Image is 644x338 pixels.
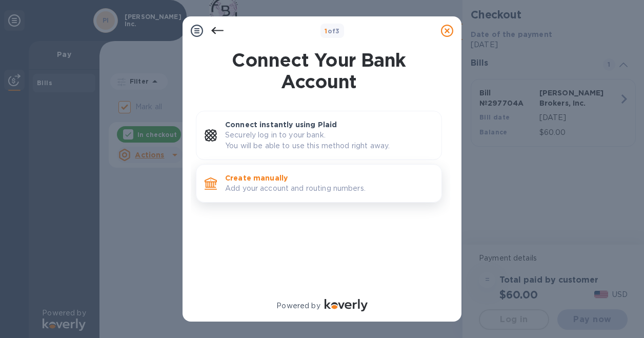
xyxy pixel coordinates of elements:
[325,299,368,311] img: Logo
[225,130,433,151] p: Securely log in to your bank. You will be able to use this method right away.
[276,301,320,311] p: Powered by
[225,120,433,130] p: Connect instantly using Plaid
[325,27,340,35] b: of 3
[225,173,433,183] p: Create manually
[325,27,327,35] span: 1
[225,183,433,194] p: Add your account and routing numbers.
[192,49,446,92] h1: Connect Your Bank Account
